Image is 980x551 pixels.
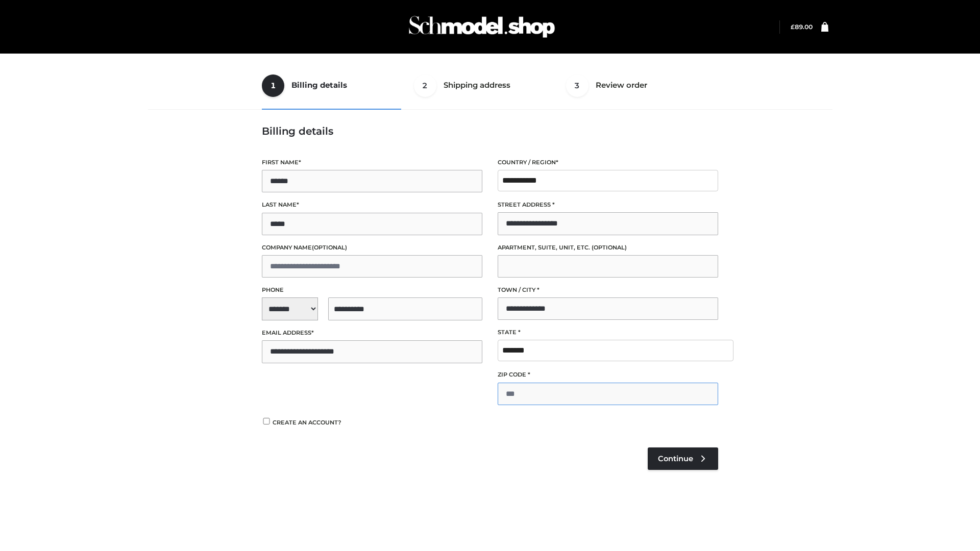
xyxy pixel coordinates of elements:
h3: Billing details [262,125,718,137]
label: Company name [262,243,482,253]
label: State [498,328,718,337]
label: Street address [498,200,718,210]
span: £ [791,23,795,31]
img: Schmodel Admin 964 [405,7,558,47]
label: ZIP Code [498,370,718,380]
label: Phone [262,285,482,295]
span: (optional) [592,244,627,251]
label: Email address [262,328,482,338]
span: Create an account? [273,419,341,426]
a: £89.00 [791,23,813,31]
bdi: 89.00 [791,23,813,31]
label: Country / Region [498,158,718,167]
label: Last name [262,200,482,210]
input: Create an account? [262,418,271,424]
span: (optional) [312,244,347,251]
label: Town / City [498,285,718,295]
a: Continue [648,447,718,470]
span: Continue [658,454,693,463]
label: First name [262,158,482,167]
label: Apartment, suite, unit, etc. [498,243,718,253]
